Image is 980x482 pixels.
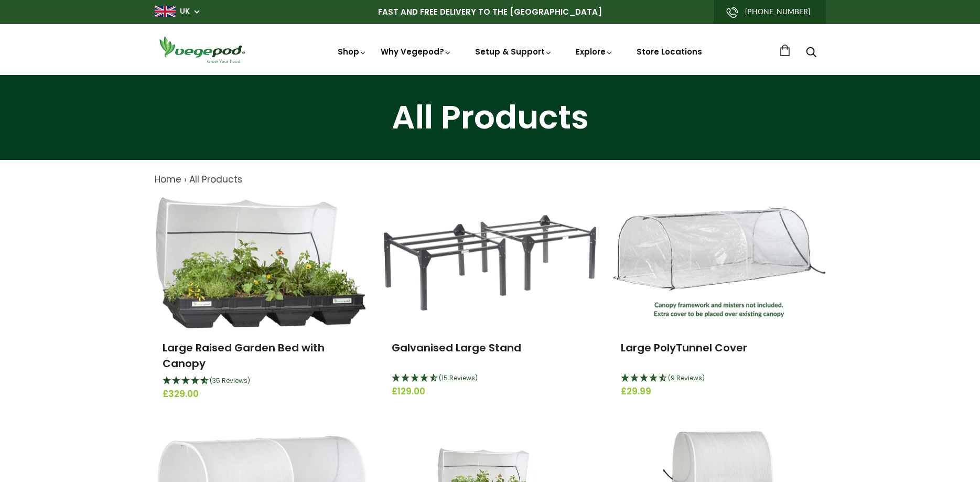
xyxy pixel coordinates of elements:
[184,173,187,186] span: ›
[621,385,817,399] span: £29.99
[155,6,176,17] img: gb_large.png
[613,208,825,318] img: Large PolyTunnel Cover
[576,46,613,57] a: Explore
[668,373,705,382] span: 4.44 Stars - 9 Reviews
[210,376,250,385] span: 4.69 Stars - 35 Reviews
[155,173,181,186] a: Home
[180,6,190,17] a: UK
[338,46,367,57] a: Shop
[806,48,816,59] a: Search
[156,197,365,328] img: Large Raised Garden Bed with Canopy
[13,101,967,134] h1: All Products
[621,372,817,385] div: 4.44 Stars - 9 Reviews
[381,46,452,57] a: Why Vegepod?
[439,373,478,382] span: 4.67 Stars - 15 Reviews
[189,173,242,186] a: All Products
[392,340,521,355] a: Galvanised Large Stand
[384,215,596,310] img: Galvanised Large Stand
[163,388,359,401] span: £329.00
[392,372,588,385] div: 4.67 Stars - 15 Reviews
[621,340,747,355] a: Large PolyTunnel Cover
[155,173,826,187] nav: breadcrumbs
[475,46,553,57] a: Setup & Support
[392,385,588,399] span: £129.00
[155,35,249,65] img: Vegepod
[163,340,325,371] a: Large Raised Garden Bed with Canopy
[163,374,359,388] div: 4.69 Stars - 35 Reviews
[637,46,702,57] a: Store Locations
